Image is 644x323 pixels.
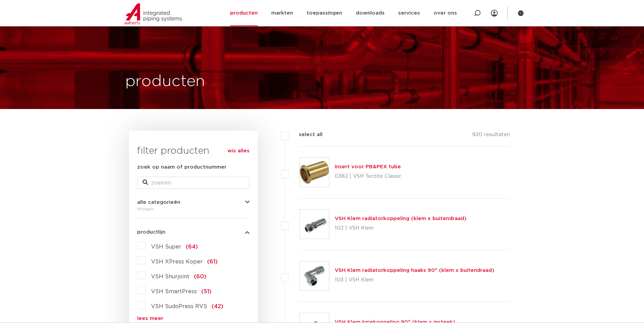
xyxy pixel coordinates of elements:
span: VSH XPress Koper [151,259,203,264]
span: VSH Shurjoint [151,274,189,279]
span: (61) [207,259,218,264]
a: Insert voor PB&PEX tube [335,164,401,169]
img: Thumbnail for VSH Klem radiatorkoppeling (klem x buitendraad) [300,210,329,239]
span: alle categorieën [137,200,180,205]
span: (60) [194,274,206,279]
span: VSH Super [151,244,181,250]
span: productlijn [137,230,165,235]
label: zoek op naam of productnummer [137,163,226,171]
p: 0382 | VSH Tectite Classic [335,171,402,182]
a: lees meer [137,316,250,321]
span: VSH SudoPress RVS [151,304,207,309]
a: VSH Klem radiatorkoppeling (klem x buitendraad) [335,216,466,221]
button: productlijn [137,230,250,235]
div: fittingen [137,205,250,213]
a: wis alles [227,147,250,155]
a: VSH Klem radiatorkoppeling haaks 90° (klem x buitendraad) [335,268,494,273]
span: (64) [186,244,198,250]
h1: producten [125,71,205,92]
p: 920 resultaten [472,131,510,141]
p: 102 | VSH Klem [335,223,466,234]
p: 103 | VSH Klem [335,275,494,285]
span: (42) [211,304,223,309]
label: select all [289,131,323,139]
input: zoeken [137,177,250,189]
span: (51) [201,289,211,294]
h3: filter producten [137,144,250,158]
img: Thumbnail for Insert voor PB&PEX tube [300,158,329,187]
span: VSH SmartPress [151,289,197,294]
button: alle categorieën [137,200,250,205]
img: Thumbnail for VSH Klem radiatorkoppeling haaks 90° (klem x buitendraad) [300,261,329,290]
